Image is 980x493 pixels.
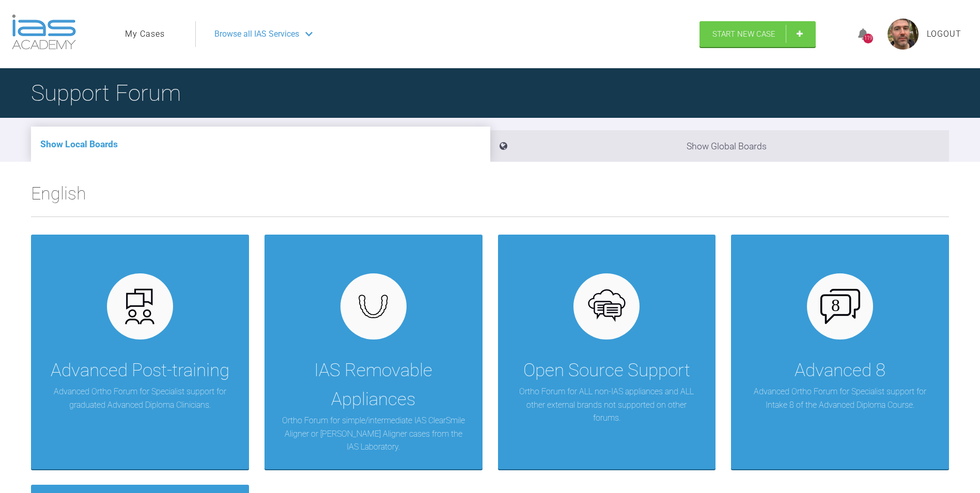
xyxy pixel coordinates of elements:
h2: English [31,179,949,217]
img: opensource.6e495855.svg [587,287,627,327]
p: Ortho Forum for simple/intermediate IAS ClearSmile Aligner or [PERSON_NAME] Aligner cases from th... [280,414,467,454]
a: My Cases [125,27,165,41]
img: profile.png [888,19,919,50]
div: 119 [863,34,873,43]
li: Show Local Boards [31,127,490,162]
a: Advanced 8Advanced Ortho Forum for Specialist support for Intake 8 of the Advanced Diploma Course. [731,235,949,469]
img: logo-light.3e3ef733.png [12,14,76,50]
img: advanced-8.8f044f02.svg [820,289,860,324]
h1: Support Forum [31,75,181,111]
p: Ortho Forum for ALL non-IAS appliances and ALL other external brands not supported on other forums. [514,385,701,425]
div: Advanced Post-training [51,356,229,385]
div: IAS Removable Appliances [280,356,467,414]
div: Open Source Support [523,356,690,385]
a: Open Source SupportOrtho Forum for ALL non-IAS appliances and ALL other external brands not suppo... [498,235,716,469]
li: Show Global Boards [490,130,950,162]
p: Advanced Ortho Forum for Specialist support for graduated Advanced Diploma Clinicians. [46,385,234,411]
span: Browse all IAS Services [214,27,299,41]
p: Advanced Ortho Forum for Specialist support for Intake 8 of the Advanced Diploma Course. [746,385,934,411]
a: Logout [927,27,961,41]
div: Advanced 8 [795,356,885,385]
a: IAS Removable AppliancesOrtho Forum for simple/intermediate IAS ClearSmile Aligner or [PERSON_NAM... [265,235,483,469]
span: Start New Case [712,29,775,39]
a: Start New Case [699,21,816,47]
img: removables.927eaa4e.svg [353,291,393,321]
img: advanced.73cea251.svg [120,287,160,327]
a: Advanced Post-trainingAdvanced Ortho Forum for Specialist support for graduated Advanced Diploma ... [31,235,249,469]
